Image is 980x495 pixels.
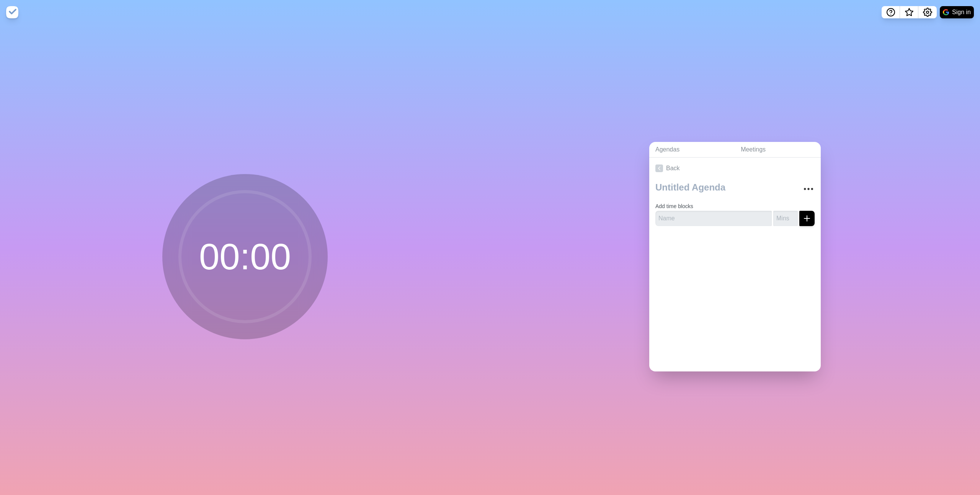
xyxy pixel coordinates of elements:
[801,181,816,197] button: More
[655,203,693,209] label: Add time blocks
[882,6,900,18] button: Help
[900,6,918,18] button: What’s new
[940,6,974,18] button: Sign in
[773,211,798,226] input: Mins
[943,9,949,15] img: google logo
[6,6,18,18] img: timeblocks logo
[735,142,821,158] a: Meetings
[655,211,772,226] input: Name
[918,6,937,18] button: Settings
[649,158,821,179] a: Back
[649,142,735,158] a: Agendas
